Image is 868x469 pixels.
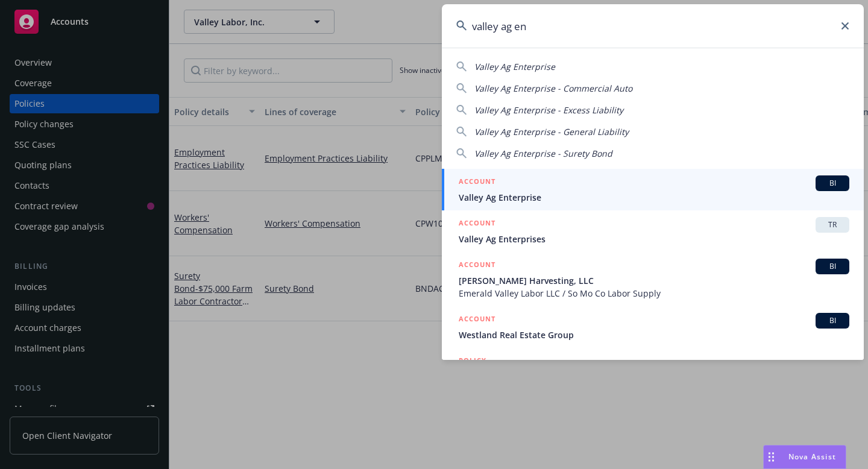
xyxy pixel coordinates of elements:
[474,148,612,159] span: Valley Ag Enterprise - Surety Bond
[474,61,555,72] span: Valley Ag Enterprise
[442,210,864,252] a: ACCOUNTTRValley Ag Enterprises
[442,252,864,306] a: ACCOUNTBI[PERSON_NAME] Harvesting, LLCEmerald Valley Labor LLC / So Mo Co Labor Supply
[763,445,846,469] button: Nova Assist
[820,219,844,230] span: TR
[442,348,864,400] a: POLICY
[820,178,844,189] span: BI
[459,329,849,341] span: Westland Real Estate Group
[442,169,864,210] a: ACCOUNTBIValley Ag Enterprise
[820,315,844,326] span: BI
[459,274,849,287] span: [PERSON_NAME] Harvesting, LLC
[764,445,779,468] div: Drag to move
[474,83,632,94] span: Valley Ag Enterprise - Commercial Auto
[442,4,864,48] input: Search...
[820,261,844,272] span: BI
[788,452,836,462] span: Nova Assist
[459,233,849,245] span: Valley Ag Enterprises
[474,126,629,137] span: Valley Ag Enterprise - General Liability
[459,175,495,190] h5: ACCOUNT
[459,313,495,327] h5: ACCOUNT
[459,354,486,367] h5: POLICY
[474,104,623,116] span: Valley Ag Enterprise - Excess Liability
[459,217,495,231] h5: ACCOUNT
[459,287,849,300] span: Emerald Valley Labor LLC / So Mo Co Labor Supply
[459,191,849,204] span: Valley Ag Enterprise
[459,259,495,273] h5: ACCOUNT
[442,306,864,348] a: ACCOUNTBIWestland Real Estate Group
